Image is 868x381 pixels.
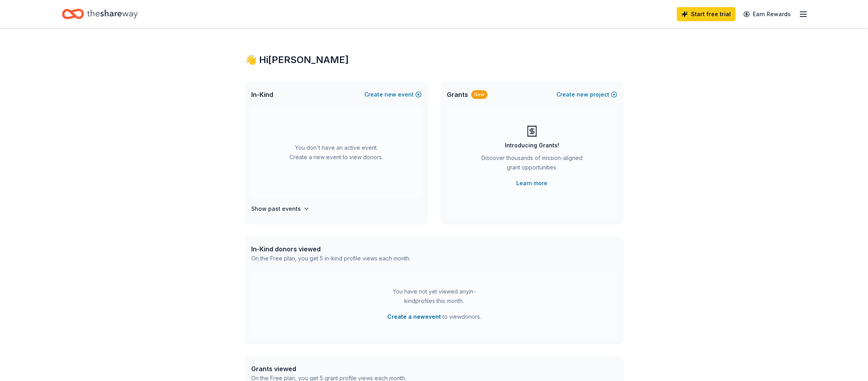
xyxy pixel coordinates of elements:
a: Earn Rewards [739,7,795,21]
h4: Show past events [251,204,301,214]
button: Create a newevent [387,312,441,322]
span: to view donors . [387,312,481,322]
span: In-Kind [251,90,273,99]
a: Home [62,5,138,23]
div: Grants viewed [251,364,406,374]
div: Discover thousands of mission-aligned grant opportunities. [478,153,586,175]
span: new [577,90,588,99]
div: You have not yet viewed any in-kind profiles this month. [385,287,483,306]
button: Createnewevent [364,90,422,99]
span: Grants [447,90,468,99]
div: On the Free plan, you get 5 in-kind profile views each month. [251,254,411,263]
div: New [471,90,487,99]
a: Learn more [516,178,547,188]
div: Introducing Grants! [505,141,559,150]
div: You don't have an active event. Create a new event to view donors. [251,107,422,198]
div: 👋 Hi [PERSON_NAME] [245,54,623,66]
div: In-Kind donors viewed [251,244,411,254]
button: Createnewproject [556,90,617,99]
a: Start free trial [677,7,735,21]
button: Show past events [251,204,310,214]
span: new [385,90,396,99]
